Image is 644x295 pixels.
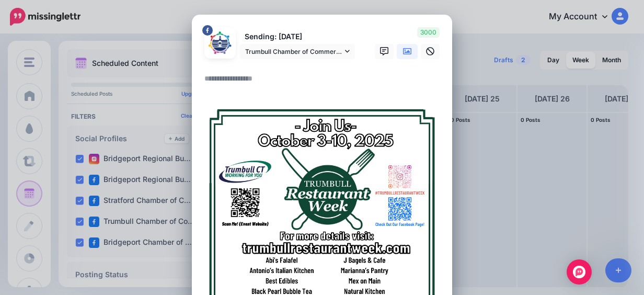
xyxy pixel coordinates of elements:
span: Trumbull Chamber of Commerce page [245,46,342,57]
div: Open Intercom Messenger [567,259,592,285]
span: 3000 [417,27,440,38]
p: Sending: [DATE] [240,31,355,43]
img: 327480576_569671061427943_934468427801860524_n-bsa150318.png [208,30,233,55]
a: Trumbull Chamber of Commerce page [240,44,355,59]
